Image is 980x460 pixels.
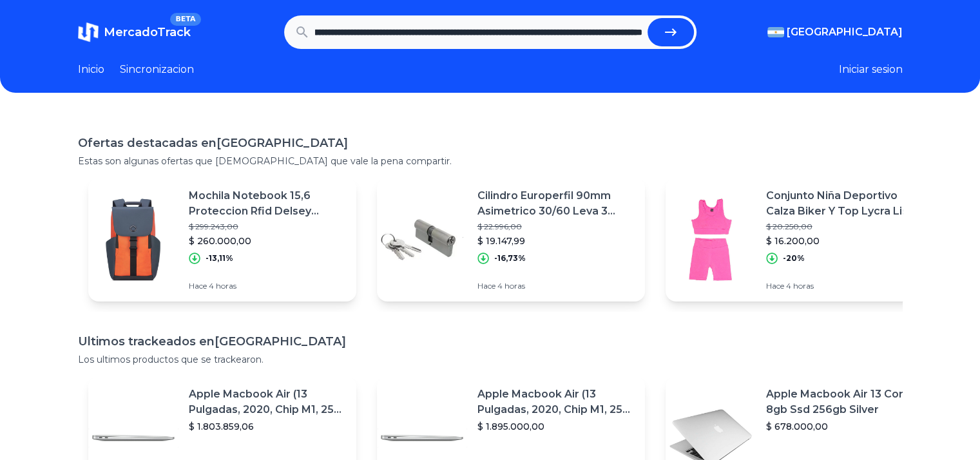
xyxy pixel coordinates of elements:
[170,13,200,26] span: BETA
[88,195,178,285] img: Featured image
[787,24,903,40] span: [GEOGRAPHIC_DATA]
[666,178,934,302] a: Featured imageConjunto Niña Deportivo Calza Biker Y Top Lycra Liso Nenas$ 20.250,00$ 16.200,00-20...
[766,281,923,291] p: Hace 4 horas
[477,281,635,291] p: Hace 4 horas
[78,22,99,43] img: MercadoTrack
[78,332,903,350] h1: Ultimos trackeados en [GEOGRAPHIC_DATA]
[666,195,756,285] img: Featured image
[783,253,805,264] p: -20%
[477,420,635,433] p: $ 1.895.000,00
[189,222,346,232] p: $ 299.243,00
[377,178,645,302] a: Featured imageCilindro Europerfil 90mm Asimetrico 30/60 Leva 3 Llaves Yale$ 22.996,00$ 19.147,99-...
[78,62,104,77] a: Inicio
[88,178,356,302] a: Featured imageMochila Notebook 15,6 Proteccion Rfid Delsey Securflap$ 299.243,00$ 260.000,00-13,1...
[767,27,784,37] img: Argentina
[206,253,233,264] p: -13,11%
[766,387,923,417] p: Apple Macbook Air 13 Core I5 8gb Ssd 256gb Silver
[767,24,903,40] button: [GEOGRAPHIC_DATA]
[766,235,923,247] p: $ 16.200,00
[78,155,903,168] p: Estas son algunas ofertas que [DEMOGRAPHIC_DATA] que vale la pena compartir.
[494,253,526,264] p: -16,73%
[839,62,903,77] button: Iniciar sesion
[766,420,923,433] p: $ 678.000,00
[477,387,635,417] p: Apple Macbook Air (13 Pulgadas, 2020, Chip M1, 256 Gb De Ssd, 8 Gb De Ram) - Plata
[766,222,923,232] p: $ 20.250,00
[477,222,635,232] p: $ 22.996,00
[477,188,635,219] p: Cilindro Europerfil 90mm Asimetrico 30/60 Leva 3 Llaves Yale
[189,235,346,247] p: $ 260.000,00
[189,420,346,433] p: $ 1.803.859,06
[78,22,191,43] a: MercadoTrackBETA
[377,195,467,285] img: Featured image
[78,353,903,366] p: Los ultimos productos que se trackearon.
[78,134,903,152] h1: Ofertas destacadas en [GEOGRAPHIC_DATA]
[477,235,635,247] p: $ 19.147,99
[189,387,346,417] p: Apple Macbook Air (13 Pulgadas, 2020, Chip M1, 256 Gb De Ssd, 8 Gb De Ram) - Plata
[104,25,191,39] span: MercadoTrack
[120,62,194,77] a: Sincronizacion
[189,188,346,219] p: Mochila Notebook 15,6 Proteccion Rfid Delsey Securflap
[766,188,923,219] p: Conjunto Niña Deportivo Calza Biker Y Top Lycra Liso Nenas
[189,281,346,291] p: Hace 4 horas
